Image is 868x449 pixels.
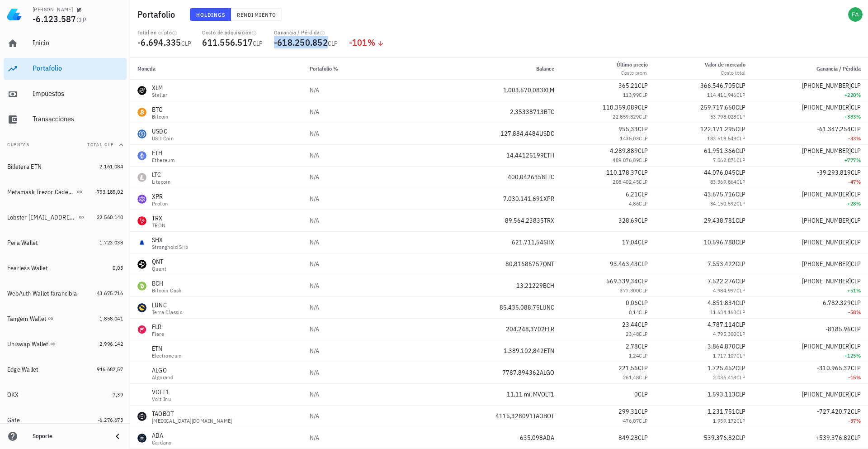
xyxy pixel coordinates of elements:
span: 44.076.045 [704,168,736,177]
span: 0,14 [629,309,639,315]
span: CLP [736,342,745,350]
span: 611.556.517 [202,36,253,48]
div: -33 [760,134,861,143]
span: CLP [736,91,745,98]
span: XPR [543,195,554,203]
span: CLP [76,16,87,24]
span: [PHONE_NUMBER] [802,103,851,111]
div: ETH [152,148,175,158]
span: 621.711,54 [512,238,543,246]
th: Portafolio %: Sin ordenar. Pulse para ordenar de forma ascendente. [302,58,422,80]
span: 6,21 [626,190,638,198]
th: Balance: Sin ordenar. Pulse para ordenar de forma ascendente. [422,58,561,80]
span: 17,04 [622,238,638,246]
span: 110.178,37 [606,168,638,177]
span: % [856,135,861,142]
span: 14,44125199 [506,151,544,159]
span: 89.564,23835 [505,216,544,224]
div: [PERSON_NAME] [33,6,73,13]
span: -8185,96 [826,325,851,333]
span: 7.553.422 [708,260,736,268]
span: CLP [736,287,745,294]
span: CLP [638,260,648,268]
span: 183.518.549 [707,135,736,142]
span: CLP [851,147,861,155]
div: avatar [848,7,863,22]
div: BCH-icon [137,282,146,291]
button: CuentasTotal CLP [4,134,127,156]
div: Impuestos [33,89,123,98]
span: 377.300 [620,287,639,294]
span: 34.150.592 [710,200,736,207]
div: BCH [152,279,182,288]
span: 1.593.113 [708,390,736,398]
span: -753.185,02 [95,188,123,195]
div: -101 [349,38,385,47]
span: 1.858.041 [99,315,123,322]
div: XLM [152,83,168,92]
span: 0,03 [113,264,123,271]
span: N/A [310,282,319,290]
div: Costo prom. [617,69,648,77]
span: CLP [736,178,745,185]
span: CLP [736,113,745,120]
span: -61.347.254 [817,125,851,133]
span: -39.293.819 [817,168,851,177]
span: 1.003.670,083 [503,86,543,94]
span: USDC [539,129,554,138]
span: CLP [639,330,648,337]
div: TRON [152,223,166,228]
span: % [856,287,861,294]
span: CLP [736,277,745,285]
span: CLP [736,103,745,111]
span: [PHONE_NUMBER] [802,277,851,285]
span: % [856,157,861,163]
div: Total en cripto [137,29,191,36]
span: CLP [638,103,648,111]
span: % [856,309,861,315]
span: Rendimiento [236,11,276,18]
div: LUNC-icon [137,303,146,312]
span: [PHONE_NUMBER] [802,216,851,224]
span: 489.076,09 [613,157,639,163]
div: Valor de mercado [705,61,745,69]
span: CLP [638,320,648,329]
span: 4,86 [629,200,639,207]
span: CLP [736,135,745,142]
div: BTC-icon [137,108,146,117]
span: CLP [639,113,648,120]
span: [PHONE_NUMBER] [802,147,851,155]
span: -618.250.852 [274,36,328,48]
span: CLP [638,147,648,155]
a: Fearless Wallet 0,03 [4,257,127,279]
div: Uniswap Wallet [7,340,48,348]
div: FLR-icon [137,325,146,334]
div: Ethereum [152,158,175,163]
span: N/A [310,195,319,203]
span: N/A [310,238,319,246]
span: 366.546.705 [700,81,736,90]
span: 1.231.751 [708,407,736,416]
span: N/A [310,86,319,94]
div: Bitcoin Cash [152,288,182,293]
div: -47 [760,177,861,186]
span: 22.859.829 [613,113,639,120]
span: CLP [851,168,861,177]
span: Moneda [137,65,156,72]
div: XLM-icon [137,86,146,95]
div: XPR-icon [137,195,146,204]
div: TRX [152,214,166,223]
a: Uniswap Wallet 2.996.142 [4,333,127,355]
span: 4.289.889 [610,147,638,155]
img: LedgiFi [7,7,22,22]
a: Lobster [EMAIL_ADDRESS][DOMAIN_NAME] 22.560.140 [4,206,127,228]
a: Transacciones [4,109,127,130]
span: CLP [639,91,648,98]
span: Balance [536,65,554,72]
span: N/A [310,303,319,311]
span: 11,11 mil M [507,390,538,398]
span: N/A [310,129,319,138]
span: LTC [545,173,554,181]
th: Ganancia / Pérdida: Sin ordenar. Pulse para ordenar de forma ascendente. [753,58,868,80]
span: CLP [638,190,648,198]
